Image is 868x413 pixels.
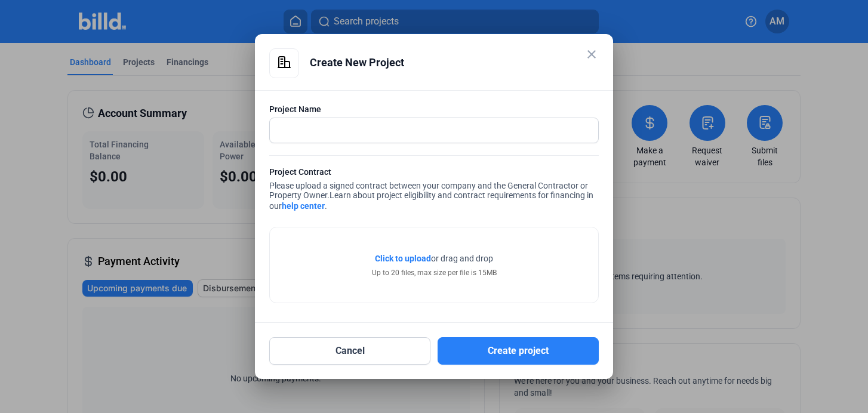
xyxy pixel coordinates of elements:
span: Learn about project eligibility and contract requirements for financing in our . [269,190,593,211]
div: Please upload a signed contract between your company and the General Contractor or Property Owner. [269,166,599,215]
a: help center [282,201,325,211]
div: Project Name [269,103,599,115]
div: Project Contract [269,166,599,181]
mat-icon: close [584,47,599,61]
span: Click to upload [375,254,431,263]
span: or drag and drop [431,252,493,264]
div: Up to 20 files, max size per file is 15MB [372,267,497,278]
button: Create project [438,337,599,365]
div: Create New Project [310,48,599,77]
button: Cancel [269,337,430,365]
